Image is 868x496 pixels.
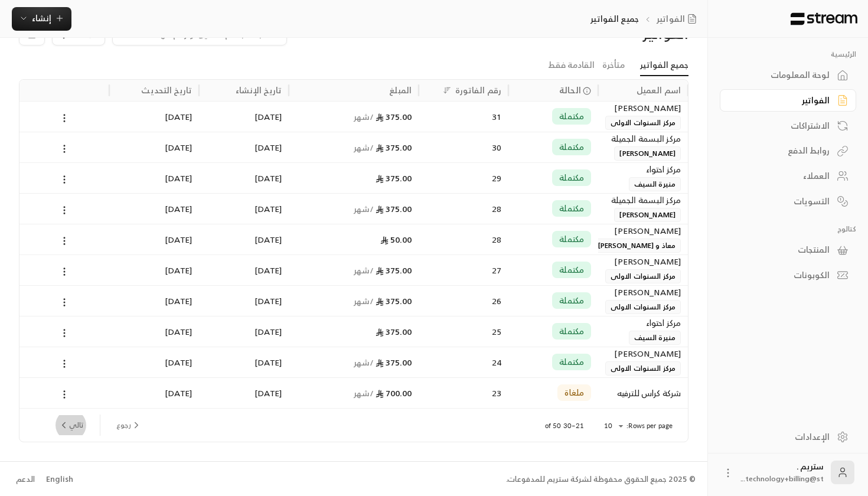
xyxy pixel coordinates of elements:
a: جميع الفواتير [640,55,688,76]
button: Sort [440,83,454,97]
span: مكتملة [559,295,584,306]
div: [DATE] [206,378,282,408]
span: technology+billing@st... [741,472,824,485]
span: فلاتر [63,30,81,38]
div: اسم العميل [637,83,681,97]
a: الاشتراكات [720,114,856,137]
p: جميع الفواتير [590,13,639,25]
div: 29 [426,163,501,193]
a: متأخرة [602,55,625,76]
div: [DATE] [206,255,282,285]
div: رقم الفاتورة [455,83,501,97]
div: © 2025 جميع الحقوق محفوظة لشركة ستريم للمدفوعات. [506,474,696,485]
div: [PERSON_NAME] [605,347,681,360]
p: 21–30 of 50 [545,421,584,430]
div: تاريخ التحديث [141,83,192,97]
div: 10 [598,419,626,433]
div: [DATE] [116,316,192,347]
div: تاريخ الإنشاء [236,83,282,97]
div: [PERSON_NAME] [605,255,681,268]
div: مركز احتواء [605,163,681,176]
div: [PERSON_NAME] [605,102,681,115]
div: 31 [426,102,501,132]
span: / شهر [354,201,374,216]
span: / شهر [354,355,374,370]
div: 26 [426,286,501,316]
div: 700.00 [296,378,412,408]
div: ستريم . [741,461,824,484]
div: 24 [426,347,501,377]
div: [DATE] [116,132,192,162]
span: الحالة [559,84,581,96]
div: شركة كراس للترفيه [605,378,681,408]
span: مركز السنوات الاولى [605,300,681,314]
div: 375.00 [296,316,412,347]
div: [DATE] [206,316,282,347]
img: Logo [789,12,859,25]
span: مكتملة [559,264,584,276]
div: [DATE] [116,224,192,254]
div: [DATE] [116,286,192,316]
span: / شهر [354,140,374,155]
span: منيرة السيف [629,177,681,191]
a: التسويات [720,190,856,213]
div: [DATE] [206,102,282,132]
div: 375.00 [296,132,412,162]
div: ﻣﺮﻛﺰ ﺍﻟﺒﺴﻤﺔ ﺍﻟﺠﻤﻴﻠﺔ [605,132,681,145]
button: next page [54,415,88,435]
p: Rows per page: [626,421,673,430]
div: 50.00 [296,224,412,254]
a: الكوبونات [720,264,856,287]
span: / شهر [354,386,374,400]
div: [PERSON_NAME] [605,286,681,299]
div: 375.00 [296,286,412,316]
a: العملاء [720,165,856,188]
span: [PERSON_NAME] [614,208,681,222]
span: مركز السنوات الاولى [605,269,681,283]
span: ملغاة [564,387,584,399]
a: المنتجات [720,239,856,262]
div: [DATE] [116,378,192,408]
div: 375.00 [296,194,412,224]
a: الفواتير [720,89,856,112]
a: لوحة المعلومات [720,64,856,87]
div: 25 [426,316,501,347]
button: إنشاء [12,7,71,31]
span: [PERSON_NAME] [614,146,681,161]
span: مكتملة [559,110,584,122]
a: الإعدادات [720,425,856,448]
div: 30 [426,132,501,162]
div: [DATE] [206,224,282,254]
div: مركز احتواء [605,316,681,329]
span: مركز السنوات الاولى [605,361,681,376]
div: 23 [426,378,501,408]
span: مكتملة [559,233,584,245]
div: [DATE] [116,102,192,132]
div: روابط الدفع [735,145,830,156]
div: الاشتراكات [735,120,830,132]
div: الإعدادات [735,431,830,443]
p: الرئيسية [720,50,856,59]
span: معاذ و [PERSON_NAME] [593,239,681,253]
span: مركز السنوات الاولى [605,116,681,130]
div: 27 [426,255,501,285]
div: [DATE] [116,255,192,285]
span: مكتملة [559,356,584,368]
span: إنشاء [32,11,51,25]
a: روابط الدفع [720,139,856,162]
div: 28 [426,194,501,224]
div: [PERSON_NAME] [605,224,681,237]
div: لوحة المعلومات [735,69,830,81]
div: [DATE] [116,163,192,193]
div: 375.00 [296,255,412,285]
span: منيرة السيف [629,331,681,345]
div: English [46,474,73,485]
div: [DATE] [206,194,282,224]
p: كتالوج [720,224,856,234]
nav: breadcrumb [590,13,701,25]
div: [DATE] [206,347,282,377]
button: previous page [112,415,146,435]
div: 375.00 [296,163,412,193]
div: 375.00 [296,102,412,132]
div: 375.00 [296,347,412,377]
